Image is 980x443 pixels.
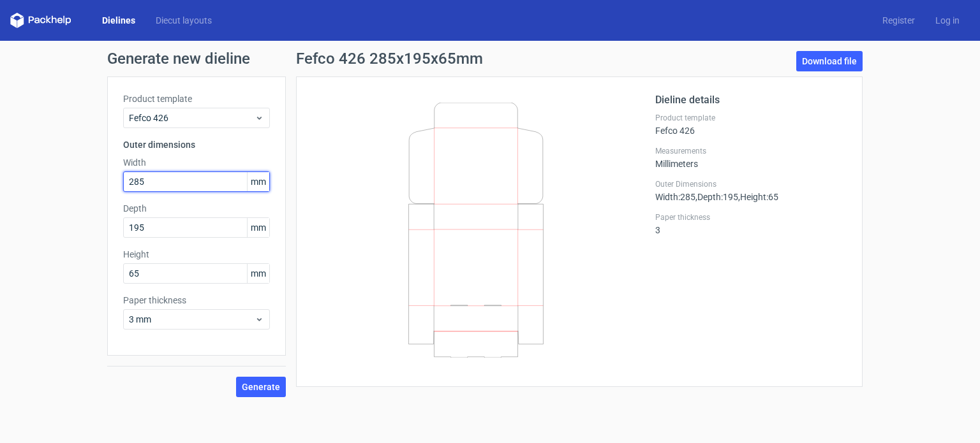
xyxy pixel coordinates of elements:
[123,202,270,215] label: Depth
[655,212,847,222] label: Paper thickness
[247,218,269,237] span: mm
[123,92,270,105] label: Product template
[925,14,970,27] a: Log in
[738,192,778,202] span: , Height : 65
[655,146,847,169] div: Millimeters
[655,179,847,189] label: Outer Dimensions
[242,382,280,391] span: Generate
[123,248,270,261] label: Height
[655,192,695,202] span: Width : 285
[296,51,483,66] h1: Fefco 426 285x195x65mm
[123,156,270,169] label: Width
[655,146,847,156] label: Measurements
[123,138,270,151] h3: Outer dimensions
[655,92,847,108] h2: Dieline details
[655,113,847,136] div: Fefco 426
[247,172,269,191] span: mm
[655,113,847,123] label: Product template
[123,294,270,307] label: Paper thickness
[872,14,925,27] a: Register
[107,51,873,66] h1: Generate new dieline
[236,377,286,397] button: Generate
[247,264,269,283] span: mm
[92,14,145,27] a: Dielines
[695,192,738,202] span: , Depth : 195
[655,212,847,235] div: 3
[145,14,222,27] a: Diecut layouts
[129,313,255,326] span: 3 mm
[129,112,255,124] span: Fefco 426
[796,51,863,71] a: Download file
